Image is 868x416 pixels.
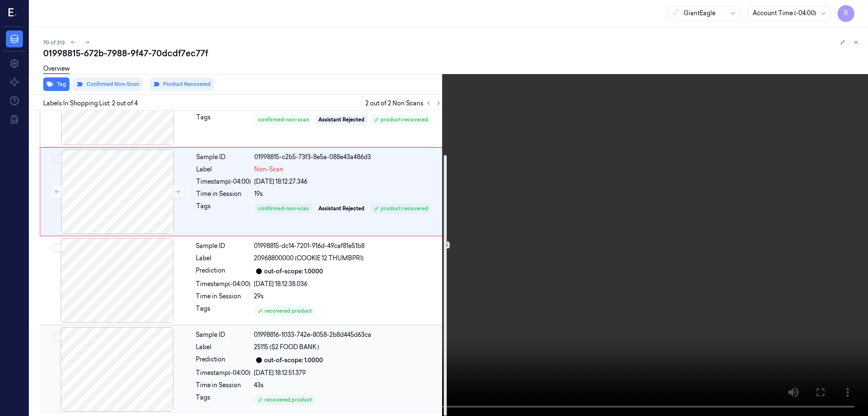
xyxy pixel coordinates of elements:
[258,116,309,124] div: confirmed-non-scan
[43,64,70,74] a: Overview
[254,381,442,390] div: 43s
[254,190,442,198] div: 19s
[254,254,364,263] span: 20968800000 (COOKIE 12 THUMBPRI)
[196,304,250,318] div: Tags
[53,244,61,252] button: Select row
[258,205,309,212] div: confirmed-non-scan
[53,333,61,341] button: Select row
[196,165,251,174] div: Label
[254,165,284,174] span: Non-Scan
[53,155,61,163] button: Select row
[254,343,319,352] span: 25115 ($2 FOOD BANK )
[196,393,250,407] div: Tags
[196,331,250,339] div: Sample ID
[150,77,214,91] button: Product Recovered
[258,396,312,404] div: recovered product
[43,47,861,59] div: 01998815-672b-7988-9f47-70dcdf7ec77f
[43,77,70,91] button: Tag
[254,242,442,251] div: 01998815-dc14-7201-916d-49caf81e51b8
[196,355,250,365] div: Prediction
[43,39,65,46] span: 70 of 313
[196,266,250,276] div: Prediction
[837,5,854,22] button: R
[196,153,251,162] div: Sample ID
[258,307,312,315] div: recovered product
[318,205,364,212] div: Assistant Rejected
[264,356,323,365] div: out-of-scope: 1.0000
[196,343,250,352] div: Label
[374,116,428,124] div: product recovered
[264,267,323,276] div: out-of-scope: 1.0000
[196,242,250,251] div: Sample ID
[318,116,364,124] div: Assistant Rejected
[254,280,442,289] div: [DATE] 18:12:38.036
[43,99,138,108] span: Labels In Shopping List: 2 out of 4
[73,77,142,91] button: Confirmed Non-Scan
[374,205,428,212] div: product recovered
[196,190,251,198] div: Time in Session
[196,381,250,390] div: Time in Session
[196,202,251,215] div: Tags
[254,177,442,186] div: [DATE] 18:12:27.346
[254,369,442,377] div: [DATE] 18:12:51.379
[196,369,250,377] div: Timestamp (-04:00)
[196,280,250,289] div: Timestamp (-04:00)
[196,254,250,263] div: Label
[254,331,442,339] div: 01998816-1033-742e-8058-2b8d445d63ca
[196,113,251,127] div: Tags
[254,153,442,162] div: 01998815-c2b5-73f3-8e5a-088e43a486d3
[254,292,442,301] div: 29s
[365,98,444,108] span: 2 out of 2 Non Scans
[196,292,250,301] div: Time in Session
[196,177,251,186] div: Timestamp (-04:00)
